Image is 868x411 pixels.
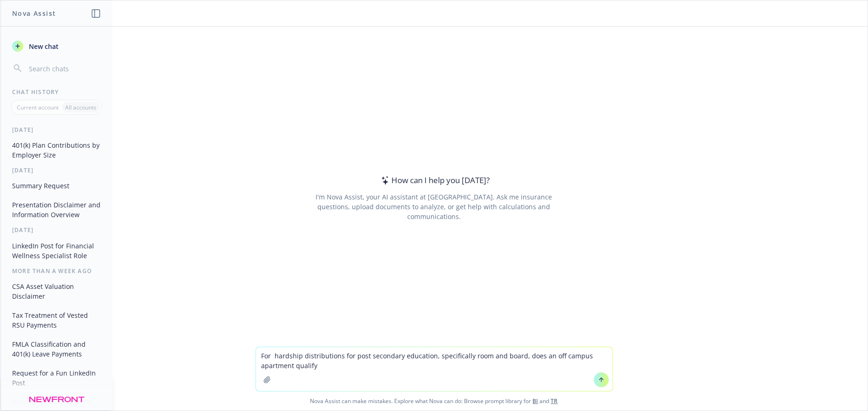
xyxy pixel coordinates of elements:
[65,103,96,111] p: All accounts
[8,137,105,163] button: 401(k) Plan Contributions by Employer Size
[8,197,105,222] button: Presentation Disclaimer and Information Overview
[8,279,105,304] button: CSA Asset Valuation Disclaimer
[1,88,112,96] div: Chat History
[27,41,59,51] span: New chat
[1,126,112,134] div: [DATE]
[17,103,59,111] p: Current account
[4,391,864,411] span: Nova Assist can make mistakes. Explore what Nova can do: Browse prompt library for and
[1,226,112,234] div: [DATE]
[256,347,612,391] textarea: For hardship distributions for post secondary education, specifically room and board, does an off...
[8,336,105,362] button: FMLA Classification and 401(k) Leave Payments
[12,8,56,18] h1: Nova Assist
[378,174,490,186] div: How can I help you [DATE]?
[551,397,558,405] a: TR
[8,308,105,333] button: Tax Treatment of Vested RSU Payments
[533,397,538,405] a: BI
[8,365,105,390] button: Request for a Fun LinkedIn Post
[8,178,105,193] button: Summary Request
[1,166,112,174] div: [DATE]
[27,62,101,75] input: Search chats
[8,38,105,55] button: New chat
[8,238,105,263] button: LinkedIn Post for Financial Wellness Specialist Role
[303,192,565,221] div: I'm Nova Assist, your AI assistant at [GEOGRAPHIC_DATA]. Ask me insurance questions, upload docum...
[1,267,112,275] div: More than a week ago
